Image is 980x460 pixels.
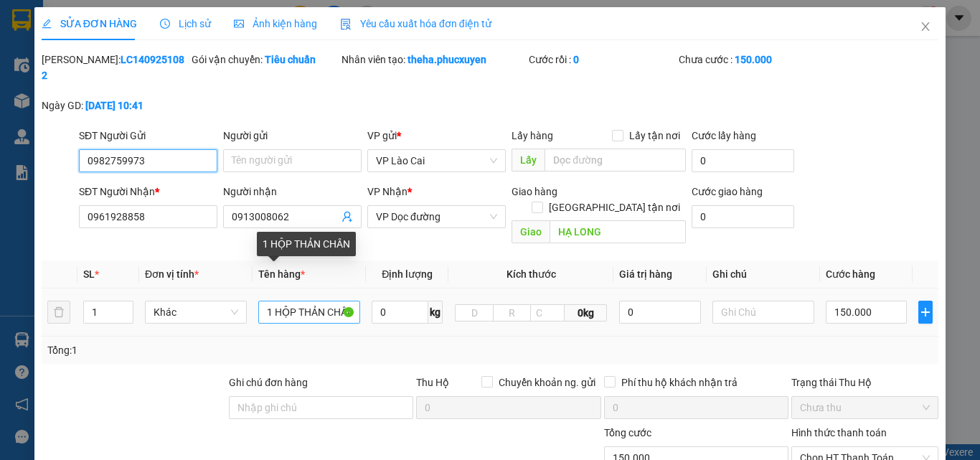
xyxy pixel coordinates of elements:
span: VP Nhận [367,186,407,197]
b: Tiêu chuẩn [265,54,316,65]
span: Phí thu hộ khách nhận trả [616,375,743,390]
span: Đơn vị tính [145,268,199,280]
input: Dọc đường [550,220,686,243]
span: Định lượng [382,268,433,280]
span: Tổng cước [604,427,651,438]
span: Lấy hàng [512,130,553,141]
div: Cước rồi : [529,52,676,67]
button: plus [918,301,933,324]
div: SĐT Người Nhận [79,184,217,200]
span: SL [83,268,95,280]
span: Giao hàng [512,186,557,197]
span: VP Lào Cai [376,150,497,172]
div: Trạng thái Thu Hộ [791,375,938,390]
span: close [920,21,931,32]
span: plus [919,306,932,318]
div: Gói vận chuyển: [192,52,339,67]
input: Ghi Chú [712,301,814,324]
span: SỬA ĐƠN HÀNG [42,18,137,29]
div: Người nhận [223,184,362,200]
input: C [530,304,565,321]
span: 0kg [565,304,607,321]
span: Lấy [512,149,545,172]
input: D [455,304,494,321]
span: user-add [341,211,353,222]
div: [PERSON_NAME]: [42,52,189,83]
span: Giao [512,220,550,243]
div: VP gửi [367,128,506,144]
div: Chưa cước : [679,52,826,67]
span: [GEOGRAPHIC_DATA] tận nơi [543,200,686,215]
span: Lấy tận nơi [623,128,686,144]
span: Giá trị hàng [619,268,672,280]
span: picture [234,19,244,29]
b: theha.phucxuyen [407,54,486,65]
div: 1 HỘP THẢN CHÂN [257,232,356,256]
span: VP Dọc đường [376,206,497,227]
span: Lịch sử [160,18,211,29]
span: Khác [154,301,238,323]
b: [DATE] 10:41 [85,100,143,111]
input: Cước lấy hàng [692,149,794,172]
img: icon [340,19,352,30]
span: Yêu cầu xuất hóa đơn điện tử [340,18,491,29]
th: Ghi chú [707,260,820,288]
span: Chuyển khoản ng. gửi [493,375,601,390]
div: SĐT Người Gửi [79,128,217,144]
input: Cước giao hàng [692,205,794,228]
b: 0 [573,54,579,65]
b: 150.000 [735,54,772,65]
span: clock-circle [160,19,170,29]
span: Chưa thu [800,397,930,418]
button: Close [905,7,946,47]
div: Người gửi [223,128,362,144]
div: Nhân viên tạo: [341,52,526,67]
button: delete [47,301,70,324]
label: Cước lấy hàng [692,130,756,141]
label: Hình thức thanh toán [791,427,887,438]
input: Ghi chú đơn hàng [229,396,413,419]
span: kg [428,301,443,324]
div: Tổng: 1 [47,342,380,358]
span: Tên hàng [258,268,305,280]
div: Ngày GD: [42,98,189,113]
span: Cước hàng [826,268,875,280]
span: edit [42,19,52,29]
input: Dọc đường [545,149,686,172]
label: Cước giao hàng [692,186,763,197]
span: Thu Hộ [416,377,449,388]
span: Ảnh kiện hàng [234,18,317,29]
label: Ghi chú đơn hàng [229,377,308,388]
span: Kích thước [507,268,556,280]
input: VD: Bàn, Ghế [258,301,360,324]
input: R [493,304,532,321]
